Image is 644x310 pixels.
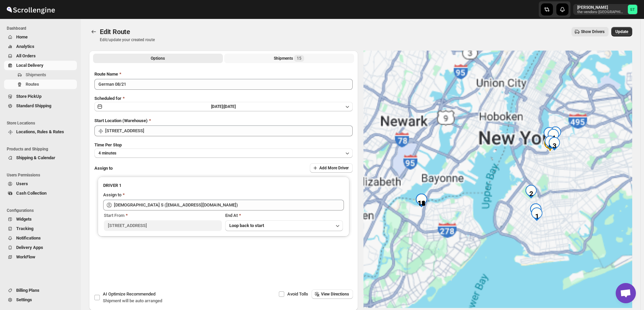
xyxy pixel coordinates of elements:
[94,166,113,171] span: Assign to
[4,243,77,252] button: Delivery Apps
[103,298,162,303] span: Shipment will be auto arranged
[94,72,118,77] span: Route Name
[16,103,51,108] span: Standard Shipping
[530,211,544,224] div: 1
[4,233,77,243] button: Notifications
[5,1,56,18] img: ScrollEngine
[16,34,28,39] span: Home
[103,182,344,189] h3: DRIVER 1
[16,235,41,241] span: Notifications
[94,118,148,123] span: Start Location (Warehouse)
[4,252,77,262] button: WorkFlow
[225,212,343,219] div: End At
[4,179,77,189] button: Users
[4,127,77,137] button: Locations, Rules & Rates
[26,72,46,77] span: Shipments
[16,245,43,250] span: Delivery Apps
[312,289,353,299] button: View Directions
[548,140,561,154] div: 3
[103,192,121,198] div: Assign to
[16,191,47,196] span: Cash Collection
[7,208,78,213] span: Configurations
[94,79,353,90] input: Eg: Bengaluru Route
[211,104,224,109] span: [DATE] |
[100,28,130,36] span: Edit Route
[529,207,543,220] div: 10
[126,291,155,297] span: Recommended
[93,54,223,63] button: All Route Options
[274,55,304,62] div: Shipments
[224,54,354,63] button: Selected Shipments
[581,29,605,34] span: Show Drivers
[577,5,625,10] p: [PERSON_NAME]
[543,131,556,144] div: 7
[16,181,28,186] span: Users
[524,188,538,202] div: 2
[16,297,32,302] span: Settings
[16,129,64,134] span: Locations, Rules & Rates
[4,32,77,42] button: Home
[16,63,43,68] span: Local Delivery
[229,223,264,228] span: Loop back to start
[630,7,635,12] text: ST
[415,197,428,210] div: 15
[89,27,98,36] button: Routes
[615,29,628,34] span: Update
[319,165,349,171] span: Add More Driver
[16,44,34,49] span: Analytics
[16,288,39,293] span: Billing Plans
[4,295,77,305] button: Settings
[94,148,353,158] button: 4 minutes
[104,213,124,218] span: Start From
[151,56,165,61] span: Options
[310,163,353,173] button: Add More Driver
[287,291,308,297] span: Avoid Tolls
[16,53,36,58] span: All Orders
[4,215,77,224] button: Widgets
[16,217,32,222] span: Widgets
[16,155,55,160] span: Shipping & Calendar
[114,200,344,210] input: Search assignee
[4,51,77,61] button: All Orders
[4,286,77,295] button: Billing Plans
[573,4,638,15] button: User menu
[7,172,78,178] span: Users Permissions
[4,80,77,89] button: Routes
[100,37,155,43] p: Edit/update your created route
[16,94,41,99] span: Store PickUp
[321,291,349,297] span: View Directions
[572,27,609,36] button: Show Drivers
[297,56,301,61] span: 15
[628,5,637,14] span: Simcha Trieger
[225,220,343,231] button: Loop back to start
[7,120,78,126] span: Store Locations
[94,96,121,101] span: Scheduled for
[549,130,562,143] div: 8
[103,291,155,297] span: AI Optimize
[224,104,236,109] span: [DATE]
[7,26,78,31] span: Dashboard
[4,153,77,163] button: Shipping & Calendar
[4,70,77,80] button: Shipments
[544,139,557,152] div: 6
[94,102,353,111] button: [DATE]|[DATE]
[105,125,353,136] input: Search location
[26,82,39,87] span: Routes
[547,132,560,146] div: 4
[98,150,116,156] span: 4 minutes
[577,10,625,14] p: the-vendors-[GEOGRAPHIC_DATA]
[611,27,632,36] button: Update
[94,142,122,147] span: Time Per Stop
[4,224,77,233] button: Tracking
[16,254,35,259] span: WorkFlow
[4,42,77,51] button: Analytics
[4,189,77,198] button: Cash Collection
[7,146,78,152] span: Products and Shipping
[616,283,636,303] a: Open chat
[89,65,358,278] div: All Route Options
[16,226,33,231] span: Tracking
